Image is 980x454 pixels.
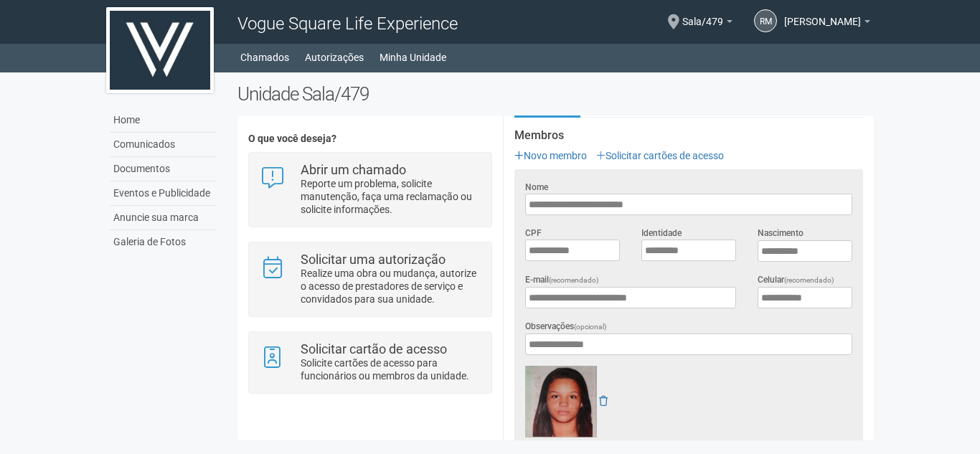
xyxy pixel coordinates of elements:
[514,129,863,142] strong: Membros
[305,47,364,67] a: Autorizações
[596,150,724,161] a: Solicitar cartões de acesso
[758,227,804,240] label: Nascimento
[260,343,480,382] a: Solicitar cartão de acesso Solicite cartões de acesso para funcionários ou membros da unidade.
[301,252,446,267] strong: Solicitar uma autorização
[574,323,607,331] span: (opcional)
[110,133,216,157] a: Comunicados
[301,356,481,382] p: Solicite cartões de acesso para funcionários ou membros da unidade.
[525,320,607,334] label: Observações
[599,395,608,407] a: Remover
[260,164,480,216] a: Abrir um chamado Reporte um problema, solicite manutenção, faça uma reclamação ou solicite inform...
[525,366,597,438] img: GetFile
[754,9,777,32] a: RM
[758,273,834,287] label: Celular
[641,227,682,240] label: Identidade
[106,7,214,93] img: logo.jpg
[237,14,458,34] span: Vogue Square Life Experience
[380,47,446,67] a: Minha Unidade
[110,108,216,133] a: Home
[260,253,480,306] a: Solicitar uma autorização Realize uma obra ou mudança, autorize o acesso de prestadores de serviç...
[682,18,732,29] a: Sala/479
[110,230,216,254] a: Galeria de Fotos
[240,47,289,67] a: Chamados
[301,267,481,306] p: Realize uma obra ou mudança, autorize o acesso de prestadores de serviço e convidados para sua un...
[525,227,542,240] label: CPF
[248,133,491,144] h4: O que você deseja?
[784,2,861,27] span: Rayssa Merlim Ribeiro Lopes
[784,18,870,29] a: [PERSON_NAME]
[525,438,594,453] a: Carregar foto
[784,276,834,284] span: (recomendado)
[237,83,874,105] h2: Unidade Sala/479
[525,273,599,287] label: E-mail
[301,341,447,356] strong: Solicitar cartão de acesso
[110,157,216,181] a: Documentos
[110,206,216,230] a: Anuncie sua marca
[514,150,587,161] a: Novo membro
[110,181,216,206] a: Eventos e Publicidade
[525,181,548,194] label: Nome
[682,2,723,27] span: Sala/479
[301,162,406,177] strong: Abrir um chamado
[301,177,481,216] p: Reporte um problema, solicite manutenção, faça uma reclamação ou solicite informações.
[549,276,599,284] span: (recomendado)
